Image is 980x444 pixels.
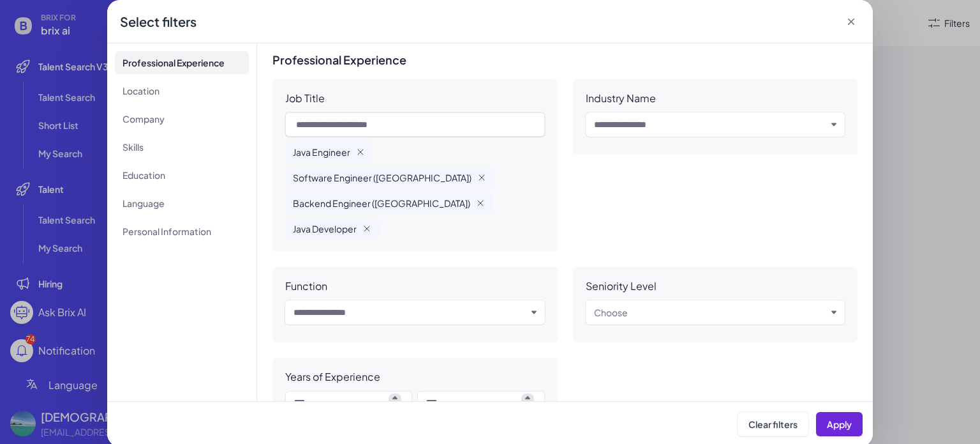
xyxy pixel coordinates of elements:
[115,51,249,74] li: Professional Experience
[115,79,249,102] li: Location
[293,146,350,158] span: Java Engineer
[272,54,857,66] h3: Professional Experience
[293,171,471,184] span: Software Engineer ([GEOGRAPHIC_DATA])
[748,418,798,430] span: Clear filters
[120,13,197,31] div: Select filters
[586,280,657,293] div: Seniority Level
[594,305,628,320] div: Choose
[285,92,325,105] div: Job Title
[115,107,249,130] li: Company
[586,92,656,105] div: Industry Name
[594,305,827,320] button: Choose
[115,135,249,158] li: Skills
[816,412,863,436] button: Apply
[293,197,470,210] span: Backend Engineer ([GEOGRAPHIC_DATA])
[285,371,380,383] div: Years of Experience
[738,412,808,436] button: Clear filters
[115,164,249,187] li: Education
[115,192,249,215] li: Language
[115,220,249,243] li: Personal Information
[827,418,852,430] span: Apply
[293,222,357,235] span: Java Developer
[285,280,327,293] div: Function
